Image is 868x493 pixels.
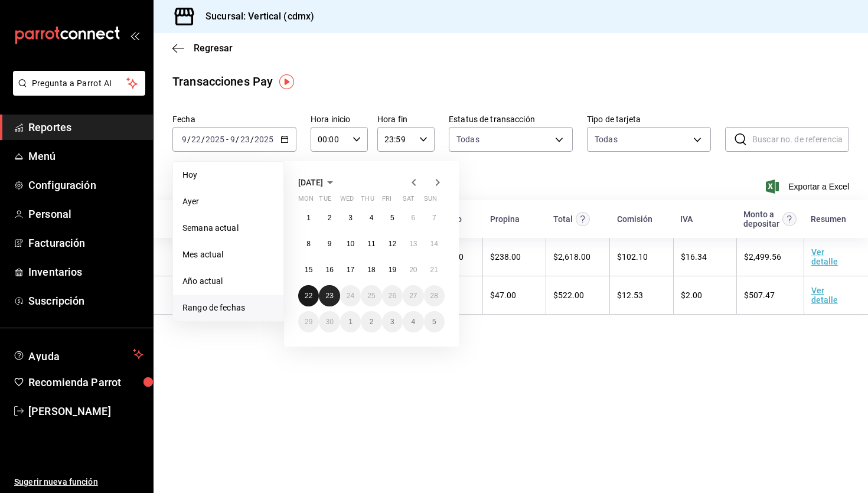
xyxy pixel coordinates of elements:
[370,214,374,222] abbr: September 4, 2025
[328,214,332,222] abbr: September 2, 2025
[28,264,143,280] span: Inventarios
[617,252,648,262] span: $ 102.10
[340,195,354,207] abbr: Wednesday
[361,311,381,332] button: October 2, 2025
[230,135,236,144] input: --
[390,214,394,222] abbr: September 5, 2025
[382,259,403,280] button: September 19, 2025
[298,207,319,228] button: September 1, 2025
[340,259,361,280] button: September 17, 2025
[744,252,781,262] span: $ 2,499.56
[347,292,354,300] abbr: September 24, 2025
[449,115,573,123] label: Estatus de transacción
[298,311,319,332] button: September 29, 2025
[409,292,417,300] abbr: September 27, 2025
[194,43,233,54] span: Regresar
[430,292,438,300] abbr: September 28, 2025
[28,119,143,135] span: Reportes
[348,214,353,222] abbr: September 3, 2025
[430,266,438,274] abbr: September 21, 2025
[305,292,312,300] abbr: September 22, 2025
[553,214,573,224] div: Total
[182,302,274,314] span: Rango de fechas
[28,347,128,361] span: Ayuda
[182,195,274,208] span: Ayer
[403,207,423,228] button: September 6, 2025
[325,266,333,274] abbr: September 16, 2025
[130,31,139,40] button: open_drawer_menu
[28,206,143,222] span: Personal
[361,195,374,207] abbr: Thursday
[182,222,274,234] span: Semana actual
[424,259,445,280] button: September 21, 2025
[236,135,239,144] span: /
[319,207,340,228] button: September 2, 2025
[361,285,381,306] button: September 25, 2025
[382,311,403,332] button: October 3, 2025
[298,233,319,254] button: September 8, 2025
[279,74,294,89] img: Tooltip marker
[681,290,702,300] span: $ 2.00
[424,285,445,306] button: September 28, 2025
[328,240,332,248] abbr: September 9, 2025
[432,318,436,326] abbr: October 5, 2025
[250,135,254,144] span: /
[617,290,643,300] span: $ 12.53
[311,115,368,123] label: Hora inicio
[811,214,846,224] div: Resumen
[325,318,333,326] abbr: September 30, 2025
[172,115,296,123] label: Fecha
[306,240,311,248] abbr: September 8, 2025
[28,177,143,193] span: Configuración
[617,214,652,224] div: Comisión
[205,135,225,144] input: ----
[409,266,417,274] abbr: September 20, 2025
[490,290,516,300] span: $ 47.00
[811,286,838,305] a: Ver detalle
[403,233,423,254] button: September 13, 2025
[182,275,274,288] span: Año actual
[298,178,323,187] span: [DATE]
[768,179,849,194] button: Exportar a Excel
[306,214,311,222] abbr: September 1, 2025
[191,135,201,144] input: --
[409,240,417,248] abbr: September 13, 2025
[340,285,361,306] button: September 24, 2025
[14,476,143,488] span: Sugerir nueva función
[382,233,403,254] button: September 12, 2025
[403,311,423,332] button: October 4, 2025
[367,266,375,274] abbr: September 18, 2025
[553,252,590,262] span: $ 2,618.00
[424,207,445,228] button: September 7, 2025
[389,266,396,274] abbr: September 19, 2025
[367,292,375,300] abbr: September 25, 2025
[576,212,590,226] svg: Este monto equivale al total pagado por el comensal antes de aplicar Comisión e IVA.
[8,86,145,98] a: Pregunta a Parrot AI
[743,210,779,228] div: Monto a depositar
[298,175,337,190] button: [DATE]
[411,214,415,222] abbr: September 6, 2025
[347,240,354,248] abbr: September 10, 2025
[382,285,403,306] button: September 26, 2025
[403,285,423,306] button: September 27, 2025
[319,233,340,254] button: September 9, 2025
[181,135,187,144] input: --
[319,195,331,207] abbr: Tuesday
[340,207,361,228] button: September 3, 2025
[424,311,445,332] button: October 5, 2025
[172,73,273,90] div: Transacciones Pay
[490,252,521,262] span: $ 238.00
[361,207,381,228] button: September 4, 2025
[432,214,436,222] abbr: September 7, 2025
[370,318,374,326] abbr: October 2, 2025
[361,259,381,280] button: September 18, 2025
[377,115,435,123] label: Hora fin
[752,128,849,151] input: Buscar no. de referencia
[361,233,381,254] button: September 11, 2025
[411,318,415,326] abbr: October 4, 2025
[390,318,394,326] abbr: October 3, 2025
[325,292,333,300] abbr: September 23, 2025
[490,214,520,224] div: Propina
